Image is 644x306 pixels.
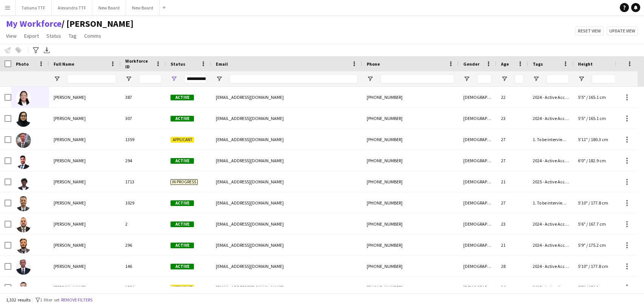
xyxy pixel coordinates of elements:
div: 2025 - Active Accounts, 2025 - VIP Hosts [528,277,573,298]
span: [PERSON_NAME] [54,200,86,206]
input: Gender Filter Input [477,74,492,83]
img: Abdalla Ibrahim [16,196,31,211]
button: Open Filter Menu [125,75,132,82]
div: 21 [496,171,528,192]
span: Gender [463,61,480,67]
span: In progress [171,179,198,185]
input: Email Filter Input [229,74,358,83]
div: 296 [121,235,166,255]
button: Open Filter Menu [578,75,585,82]
div: [PHONE_NUMBER] [362,129,459,150]
button: Open Filter Menu [463,75,470,82]
div: 1029 [121,192,166,213]
img: Abdalla Shahin [16,238,31,254]
div: 27 [496,129,528,150]
a: Export [21,31,42,41]
div: [EMAIL_ADDRESS][DOMAIN_NAME] [211,171,362,192]
a: My Workforce [6,18,61,29]
div: 2025 - Active Accounts [528,171,573,192]
span: Active [171,158,194,164]
div: [PHONE_NUMBER] [362,235,459,255]
button: Remove filters [60,296,94,304]
button: Open Filter Menu [533,75,539,82]
button: Reset view [575,26,604,35]
div: 28 [496,256,528,277]
span: Phone [367,61,380,67]
div: 307 [121,108,166,129]
img: Abdalla Elobaid [16,154,31,169]
div: 1359 [121,129,166,150]
span: Status [46,32,61,39]
div: 387 [121,87,166,108]
a: Comms [81,31,104,41]
div: [EMAIL_ADDRESS][DOMAIN_NAME] [211,129,362,150]
button: Open Filter Menu [501,75,508,82]
div: 1. To be interviewed , 2025 - Active Accounts, TV Show Audience [528,129,573,150]
span: Height [578,61,593,67]
span: Export [24,32,39,39]
div: 27 [496,150,528,171]
div: [DEMOGRAPHIC_DATA] [459,171,496,192]
span: [PERSON_NAME] [54,284,86,290]
span: Active [171,95,194,100]
div: [EMAIL_ADDRESS][DOMAIN_NAME] [211,87,362,108]
div: 27 [496,192,528,213]
span: Age [501,61,509,67]
span: [PERSON_NAME] [54,179,86,185]
div: [PHONE_NUMBER] [362,256,459,277]
span: [PERSON_NAME] [54,115,86,121]
div: [PHONE_NUMBER] [362,108,459,129]
div: [PHONE_NUMBER] [362,192,459,213]
button: Open Filter Menu [216,75,223,82]
span: [PERSON_NAME] [54,94,86,100]
input: Workforce ID Filter Input [139,74,161,83]
img: Abdalla Hassan [16,175,31,190]
span: Status [171,61,185,67]
img: Aayisha Mezna [16,112,31,127]
app-action-btn: Export XLSX [42,46,51,55]
span: [PERSON_NAME] [54,137,86,142]
a: Tag [66,31,80,41]
img: Abdalla Shafei [16,217,31,232]
button: Tatiana TTF [15,0,52,15]
div: [PHONE_NUMBER] [362,171,459,192]
div: [DEMOGRAPHIC_DATA] [459,214,496,234]
div: [PHONE_NUMBER] [362,214,459,234]
button: Open Filter Menu [367,75,373,82]
span: [PERSON_NAME] [54,263,86,269]
div: 146 [121,256,166,277]
div: 2024 - Active Accounts, 2025 - Active Accounts, 2025 - VIP Hosts, Exhibition Parade, VIP Chaperon... [528,235,573,255]
div: [DEMOGRAPHIC_DATA] [459,235,496,255]
div: 26 [496,277,528,298]
div: [DEMOGRAPHIC_DATA] [459,256,496,277]
div: [EMAIL_ADDRESS][DOMAIN_NAME] [211,235,362,255]
div: 22 [496,87,528,108]
a: View [3,31,20,41]
div: [EMAIL_ADDRESS][DOMAIN_NAME] [211,256,362,277]
span: Full Name [54,61,74,67]
img: Abdalla Suliman [16,260,31,275]
img: Abdalla Ali [16,133,31,148]
input: Age Filter Input [515,74,524,83]
span: TATIANA [61,18,134,29]
div: 2024 - Active Accounts, 2025 - Active Accounts, 2025 - VIP Hosts [528,214,573,234]
div: 2024 - Active Accounts, 2025 - Active Accounts, Itqan Conference - IT Support, Test, THA - New Ba... [528,150,573,171]
button: Open Filter Menu [171,75,177,82]
div: [EMAIL_ADDRESS][DOMAIN_NAME] [211,108,362,129]
input: Phone Filter Input [380,74,454,83]
span: Photo [16,61,29,67]
span: Active [171,221,194,227]
div: 2 [121,214,166,234]
div: 2024 - Active Accounts, 2025 - Active Accounts, AGO - One Run For ALL - Ushers, Millipol 2024, [G... [528,87,573,108]
span: 1 filter set [40,297,60,303]
img: Aahd Abdullah [16,91,31,106]
span: Workforce ID [125,58,152,69]
div: 23 [496,214,528,234]
span: Active [171,116,194,121]
span: Tags [533,61,543,67]
div: [DEMOGRAPHIC_DATA] [459,192,496,213]
a: Status [43,31,64,41]
div: 21 [496,235,528,255]
div: 1713 [121,171,166,192]
div: [DEMOGRAPHIC_DATA] [459,87,496,108]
